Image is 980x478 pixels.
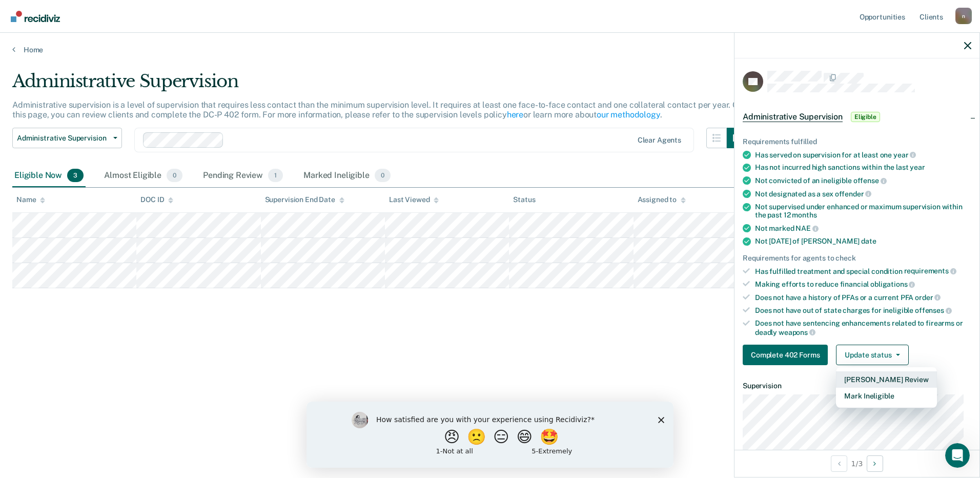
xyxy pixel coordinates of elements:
[743,345,828,365] button: Complete 402 Forms
[904,267,956,275] span: requirements
[835,190,872,198] span: offender
[734,450,979,477] div: 1 / 3
[755,150,971,160] div: Has served on supervision for at least one
[755,280,971,289] div: Making efforts to reduce financial
[755,189,971,198] div: Not designated as a sex
[743,382,971,390] dt: Supervision
[836,371,936,388] button: [PERSON_NAME] Review
[755,176,971,185] div: Not convicted of an ineligible
[831,455,847,472] button: Previous Opportunity
[795,224,818,232] span: NAE
[638,195,686,204] div: Assigned to
[955,8,972,24] button: Profile dropdown button
[12,165,86,187] div: Eligible Now
[11,11,60,22] img: Recidiviz
[755,319,971,336] div: Does not have sentencing enhancements related to firearms or deadly
[734,101,979,133] div: Administrative SupervisionEligible
[755,203,971,220] div: Not supervised under enhanced or maximum supervision within the past 12
[792,211,816,219] span: months
[201,165,285,187] div: Pending Review
[265,195,344,204] div: Supervision End Date
[755,306,971,315] div: Does not have out of state charges for ineligible
[102,165,185,187] div: Almost Eligible
[301,165,393,187] div: Marked Ineligible
[743,112,843,122] span: Administrative Supervision
[67,169,84,182] span: 3
[755,293,971,302] div: Does not have a history of PFAs or a current PFA order
[743,137,971,146] div: Requirements fulfilled
[755,163,971,172] div: Has not incurred high sanctions within the last
[915,306,952,314] span: offenses
[945,443,970,468] iframe: Intercom live chat
[870,280,915,288] span: obligations
[851,112,880,122] span: Eligible
[507,110,523,120] a: here
[861,237,876,245] span: date
[389,195,439,204] div: Last Viewed
[755,224,971,233] div: Not marked
[910,163,925,171] span: year
[167,169,182,182] span: 0
[779,328,815,336] span: weapons
[17,134,109,143] span: Administrative Supervision
[16,195,45,204] div: Name
[755,267,971,276] div: Has fulfilled treatment and special condition
[597,110,660,120] a: our methodology
[955,8,972,24] div: n
[836,388,936,404] button: Mark Ineligible
[375,169,391,182] span: 0
[755,237,971,246] div: Not [DATE] of [PERSON_NAME]
[836,345,908,365] button: Update status
[12,45,968,54] a: Home
[743,254,971,263] div: Requirements for agents to check
[268,169,283,182] span: 1
[853,176,887,185] span: offense
[140,195,173,204] div: DOC ID
[307,402,673,468] iframe: Survey by Kim from Recidiviz
[513,195,535,204] div: Status
[638,136,681,145] div: Clear agents
[12,71,747,100] div: Administrative Supervision
[867,455,883,472] button: Next Opportunity
[743,345,832,365] a: Navigate to form link
[12,100,743,120] p: Administrative supervision is a level of supervision that requires less contact than the minimum ...
[893,151,916,159] span: year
